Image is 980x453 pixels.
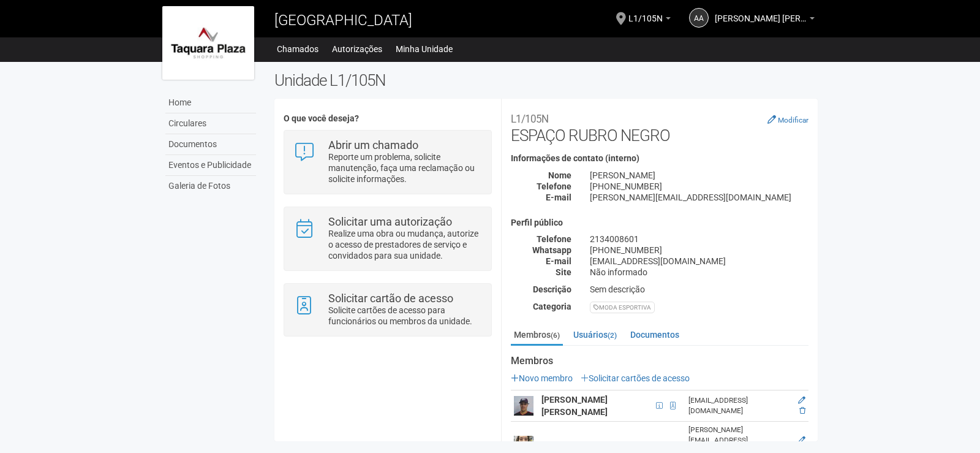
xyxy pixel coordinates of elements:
[328,305,482,327] p: Solicite cartões de acesso para funcionários ou membros da unidade.
[541,395,608,417] strong: [PERSON_NAME] [PERSON_NAME]
[546,192,571,202] strong: E-mail
[511,154,809,163] h4: Informações de contato (interno)
[293,140,481,185] a: Abrir um chamado Reporte um problema, solicite manutenção, faça uma reclamação ou solicite inform...
[284,114,491,123] h4: O que você deseja?
[511,218,809,227] h4: Perfil público
[274,12,412,29] span: [GEOGRAPHIC_DATA]
[511,325,563,346] a: Membros(6)
[627,325,682,344] a: Documentos
[532,245,571,255] strong: Whatsapp
[715,2,807,23] span: ANTONIO AUGUSTO FERNANDES NETO
[581,267,818,278] div: Não informado
[541,441,608,451] strong: [PERSON_NAME]
[332,40,382,58] a: Autorizações
[293,216,481,261] a: Solicitar uma autorização Realize uma obra ou mudança, autorize o acesso de prestadores de serviç...
[165,155,256,176] a: Eventos e Publicidade
[165,134,256,155] a: Documentos
[511,113,548,125] small: L1/105N
[715,15,815,25] a: [PERSON_NAME] [PERSON_NAME]
[570,325,620,344] a: Usuários(2)
[556,267,571,277] strong: Site
[581,170,818,181] div: [PERSON_NAME]
[798,396,805,405] a: Editar membro
[293,293,481,327] a: Solicitar cartão de acesso Solicite cartões de acesso para funcionários ou membros da unidade.
[581,234,818,245] div: 2134008601
[511,108,809,145] h2: ESPAÇO RUBRO NEGRO
[688,395,789,416] div: [EMAIL_ADDRESS][DOMAIN_NAME]
[514,396,533,416] img: user.png
[799,406,805,415] a: Excluir membro
[798,436,805,444] a: Editar membro
[628,15,671,25] a: L1/105N
[165,113,256,134] a: Circulares
[546,256,571,266] strong: E-mail
[274,71,818,89] h2: Unidade L1/105N
[689,8,709,28] a: AA
[162,6,254,80] img: logo.jpg
[328,151,482,185] p: Reporte um problema, solicite manutenção, faça uma reclamação ou solicite informações.
[165,93,256,113] a: Home
[628,2,663,23] span: L1/105N
[328,215,452,228] strong: Solicitar uma autorização
[581,256,818,267] div: [EMAIL_ADDRESS][DOMAIN_NAME]
[581,284,818,295] div: Sem descrição
[581,192,818,203] div: [PERSON_NAME][EMAIL_ADDRESS][DOMAIN_NAME]
[328,292,453,305] strong: Solicitar cartão de acesso
[328,228,482,261] p: Realize uma obra ou mudança, autorize o acesso de prestadores de serviço e convidados para sua un...
[511,356,809,367] strong: Membros
[581,245,818,256] div: [PHONE_NUMBER]
[537,234,571,244] strong: Telefone
[511,373,573,383] a: Novo membro
[548,170,571,180] strong: Nome
[767,115,809,124] a: Modificar
[328,139,418,151] strong: Abrir um chamado
[778,116,809,124] small: Modificar
[165,176,256,196] a: Galeria de Fotos
[608,331,617,340] small: (2)
[533,284,571,294] strong: Descrição
[533,302,571,311] strong: Categoria
[277,40,318,58] a: Chamados
[551,331,560,340] small: (6)
[537,181,571,191] strong: Telefone
[581,373,690,383] a: Solicitar cartões de acesso
[590,302,655,313] div: MODA ESPORTIVA
[581,181,818,192] div: [PHONE_NUMBER]
[396,40,453,58] a: Minha Unidade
